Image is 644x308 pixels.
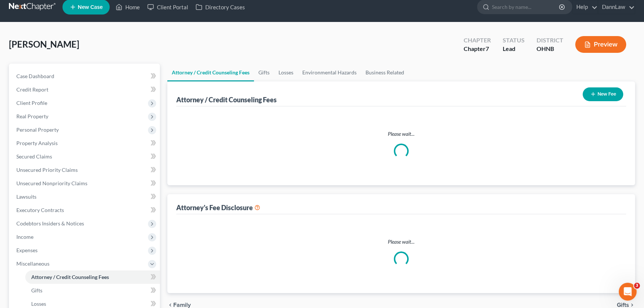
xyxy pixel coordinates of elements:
span: New Case [78,4,103,10]
a: Help [573,0,598,14]
div: Chapter [464,36,491,45]
span: Real Property [16,113,48,119]
a: DannLaw [598,0,635,14]
span: Losses [31,301,46,307]
a: Business Related [361,64,409,81]
a: Executory Contracts [10,203,160,217]
i: chevron_right [629,302,635,308]
a: Environmental Hazards [298,64,361,81]
div: Chapter [464,45,491,53]
span: Expenses [16,247,38,253]
span: [PERSON_NAME] [9,39,79,49]
iframe: Intercom live chat [619,283,637,301]
span: Miscellaneous [16,260,49,267]
span: Codebtors Insiders & Notices [16,220,84,227]
span: Case Dashboard [16,73,54,79]
span: Unsecured Priority Claims [16,167,78,173]
a: Home [112,0,144,14]
span: Secured Claims [16,153,52,160]
a: Case Dashboard [10,70,160,83]
a: Gifts [25,284,160,297]
p: Please wait... [182,238,620,246]
div: Attorney's Fee Disclosure [176,203,260,212]
a: Credit Report [10,83,160,96]
div: Lead [503,45,525,53]
div: Status [503,36,525,45]
span: Income [16,234,33,240]
span: Lawsuits [16,193,36,200]
span: Gifts [617,302,629,308]
a: Directory Cases [192,0,249,14]
span: Family [173,302,191,308]
span: Gifts [31,287,42,293]
a: Gifts [254,64,274,81]
button: chevron_left Family [167,302,191,308]
span: Attorney / Credit Counseling Fees [31,274,109,280]
a: Secured Claims [10,150,160,163]
button: Preview [575,36,626,53]
span: Executory Contracts [16,207,64,213]
p: Please wait... [182,130,620,138]
div: Attorney / Credit Counseling Fees [176,95,277,104]
a: Unsecured Priority Claims [10,163,160,177]
a: Losses [274,64,298,81]
span: Credit Report [16,86,48,93]
a: Unsecured Nonpriority Claims [10,177,160,190]
i: chevron_left [167,302,173,308]
a: Lawsuits [10,190,160,203]
span: Property Analysis [16,140,58,146]
a: Attorney / Credit Counseling Fees [167,64,254,81]
button: New Fee [583,87,623,101]
span: Personal Property [16,126,59,133]
div: OHNB [537,45,563,53]
a: Attorney / Credit Counseling Fees [25,270,160,284]
a: Property Analysis [10,137,160,150]
button: Gifts chevron_right [617,302,635,308]
span: Unsecured Nonpriority Claims [16,180,87,186]
div: District [537,36,563,45]
span: 3 [634,283,640,289]
span: 7 [486,45,489,52]
span: Client Profile [16,100,47,106]
a: Client Portal [144,0,192,14]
